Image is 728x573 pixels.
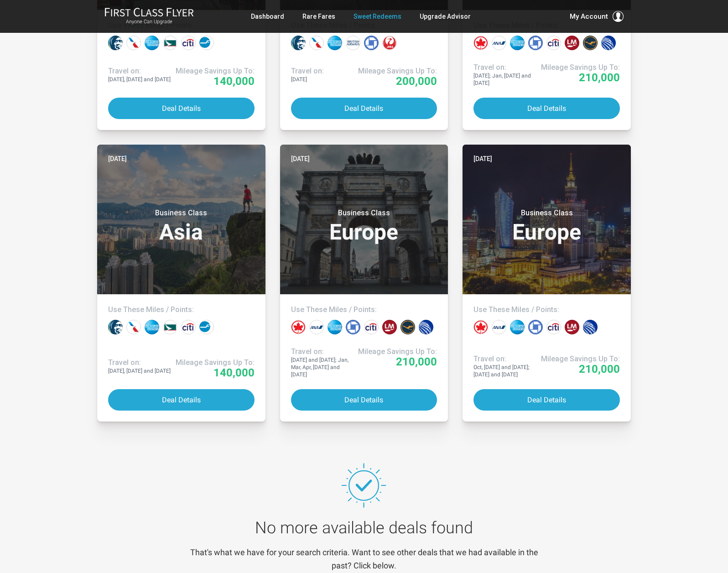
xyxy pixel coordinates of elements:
div: Finnair Plus [199,320,214,334]
img: First Class Flyer [104,7,194,17]
h3: Europe [473,208,620,243]
div: American miles [126,320,141,334]
div: Citi points [181,36,196,50]
div: Citi points [546,320,561,334]
h3: Europe [291,208,437,243]
h4: Use These Miles / Points: [473,305,620,314]
div: Air Canada miles [291,320,306,334]
div: Alaska miles [108,320,123,334]
a: Sweet Redeems [354,8,401,25]
div: United miles [419,320,433,334]
a: Dashboard [251,8,284,25]
div: Amex points [145,320,159,334]
small: Business Class [124,208,238,218]
h3: Asia [108,208,255,243]
div: Chase points [346,320,360,334]
div: Chase points [364,36,379,50]
button: Deal Details [108,389,255,411]
a: Rare Fares [302,8,335,25]
div: Citi points [546,36,561,50]
div: American miles [309,36,324,50]
small: Business Class [307,208,421,218]
div: American miles [126,36,141,50]
div: Lufthansa miles [583,36,598,50]
div: Alaska miles [291,36,306,50]
a: [DATE]Business ClassEuropeUse These Miles / Points:Travel on:Oct, [DATE] and [DATE]; [DATE] and [... [463,145,631,422]
div: LifeMiles [382,320,397,334]
div: Amex points [145,36,159,50]
div: United miles [583,320,598,334]
div: Amex points [328,320,342,334]
small: Anyone Can Upgrade [104,19,194,25]
h4: Use These Miles / Points: [291,305,437,314]
div: Japan miles [382,36,397,50]
a: Upgrade Advisor [420,8,471,25]
button: Deal Details [473,389,620,411]
a: [DATE]Business ClassAsiaUse These Miles / Points:Travel on:[DATE], [DATE] and [DATE]Mileage Savin... [97,145,265,422]
button: Deal Details [291,389,437,411]
div: Air Canada miles [473,320,488,334]
div: LifeMiles [565,36,579,50]
time: [DATE] [473,154,492,164]
button: My Account [570,11,624,22]
button: Deal Details [291,98,437,119]
div: Amex points [510,320,525,334]
button: Deal Details [108,98,255,119]
div: Lufthansa miles [400,320,415,334]
div: Citi points [181,320,196,334]
button: Deal Details [473,98,620,119]
time: [DATE] [108,154,127,164]
div: Amex points [328,36,342,50]
h4: Use These Miles / Points: [108,305,255,314]
div: All Nippon miles [309,320,324,334]
span: My Account [570,11,608,22]
div: Amex points [510,36,525,50]
h2: No more available deals found [189,519,539,537]
div: All Nippon miles [492,36,506,50]
small: Business Class [490,208,604,218]
a: [DATE]Business ClassEuropeUse These Miles / Points:Travel on:[DATE] and [DATE]; Jan, Mar, Apr, [D... [280,145,448,422]
div: Cathay Pacific miles [163,320,177,334]
a: First Class FlyerAnyone Can Upgrade [104,7,194,26]
div: United miles [601,36,616,50]
p: That's what we have for your search criteria. Want to see other deals that we had available in th... [189,546,539,573]
div: Alaska miles [108,36,123,50]
div: Finnair Plus [199,36,214,50]
div: Chase points [528,36,543,50]
time: [DATE] [291,154,310,164]
div: Citi points [364,320,379,334]
div: British Airways miles [346,36,360,50]
div: Air Canada miles [473,36,488,50]
div: LifeMiles [565,320,579,334]
div: Chase points [528,320,543,334]
div: Cathay Pacific miles [163,36,177,50]
div: All Nippon miles [492,320,506,334]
